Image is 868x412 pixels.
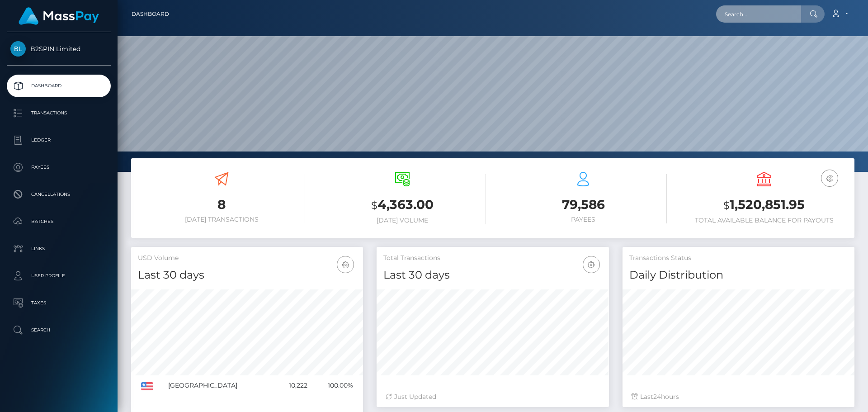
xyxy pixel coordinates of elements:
[10,323,107,337] p: Search
[10,106,107,120] p: Transactions
[10,133,107,147] p: Ledger
[680,217,848,224] h6: Total Available Balance for Payouts
[165,375,274,396] td: [GEOGRAPHIC_DATA]
[500,196,667,213] h3: 79,586
[7,75,111,97] a: Dashboard
[10,242,107,256] p: Links
[10,41,26,57] img: B2SPIN Limited
[138,267,356,283] h4: Last 30 days
[19,7,99,25] img: MassPay Logo
[10,269,107,283] p: User Profile
[7,292,111,314] a: Taxes
[386,392,599,402] div: Just Updated
[371,199,377,212] small: $
[10,161,107,174] p: Payees
[500,216,667,223] h6: Payees
[723,199,730,212] small: $
[132,5,169,24] a: Dashboard
[138,216,305,223] h6: [DATE] Transactions
[311,375,357,396] td: 100.00%
[7,102,111,124] a: Transactions
[383,254,602,263] h5: Total Transactions
[716,5,801,23] input: Search...
[7,237,111,260] a: Links
[138,254,356,263] h5: USD Volume
[10,188,107,201] p: Cancellations
[319,196,486,214] h3: 4,363.00
[10,79,107,93] p: Dashboard
[274,375,311,396] td: 10,222
[319,217,486,224] h6: [DATE] Volume
[653,393,661,401] span: 24
[632,392,845,402] div: Last hours
[680,196,848,214] h3: 1,520,851.95
[7,265,111,287] a: User Profile
[10,215,107,228] p: Batches
[7,156,111,179] a: Payees
[7,183,111,206] a: Cancellations
[7,210,111,233] a: Batches
[629,254,848,263] h5: Transactions Status
[138,196,305,213] h3: 8
[7,45,111,53] span: B2SPIN Limited
[7,319,111,341] a: Search
[141,382,153,390] img: US.png
[10,296,107,310] p: Taxes
[629,267,848,283] h4: Daily Distribution
[383,267,602,283] h4: Last 30 days
[7,129,111,152] a: Ledger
